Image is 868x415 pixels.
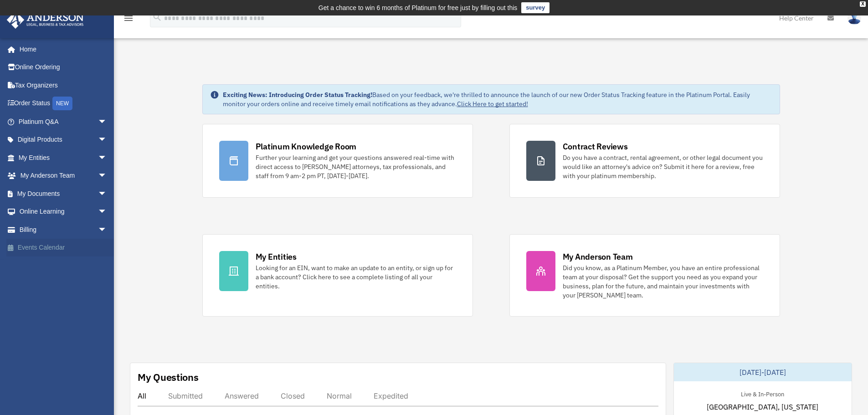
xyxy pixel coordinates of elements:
[563,153,763,180] div: Do you have a contract, rental agreement, or other legal document you would like an attorney's ad...
[138,370,199,384] div: My Questions
[563,141,628,152] div: Contract Reviews
[98,184,116,203] span: arrow_drop_down
[509,234,780,317] a: My Anderson Team Did you know, as a Platinum Member, you have an entire professional team at your...
[256,263,456,291] div: Looking for an EIN, want to make an update to an entity, or sign up for a bank account? Click her...
[6,58,121,77] a: Online Ordering
[202,124,473,198] a: Platinum Knowledge Room Further your learning and get your questions answered real-time with dire...
[6,203,121,221] a: Online Learningarrow_drop_down
[6,131,121,149] a: Digital Productsarrow_drop_down
[52,97,72,110] div: NEW
[98,149,116,167] span: arrow_drop_down
[374,391,408,400] div: Expedited
[674,363,852,381] div: [DATE]-[DATE]
[6,76,121,94] a: Tax Organizers
[168,391,203,400] div: Submitted
[6,167,121,185] a: My Anderson Teamarrow_drop_down
[256,141,357,152] div: Platinum Knowledge Room
[563,251,633,262] div: My Anderson Team
[6,149,121,167] a: My Entitiesarrow_drop_down
[256,251,297,262] div: My Entities
[563,263,763,300] div: Did you know, as a Platinum Member, you have an entire professional team at your disposal? Get th...
[98,220,116,239] span: arrow_drop_down
[98,203,116,221] span: arrow_drop_down
[256,153,456,180] div: Further your learning and get your questions answered real-time with direct access to [PERSON_NAM...
[202,234,473,317] a: My Entities Looking for an EIN, want to make an update to an entity, or sign up for a bank accoun...
[6,184,121,203] a: My Documentsarrow_drop_down
[225,391,259,400] div: Answered
[521,2,550,13] a: survey
[4,11,87,29] img: Anderson Advisors Platinum Portal
[6,220,121,239] a: Billingarrow_drop_down
[223,91,372,99] strong: Exciting News: Introducing Order Status Tracking!
[457,100,528,108] a: Click Here to get started!
[98,167,116,185] span: arrow_drop_down
[6,239,121,257] a: Events Calendar
[98,131,116,149] span: arrow_drop_down
[223,90,772,108] div: Based on your feedback, we're thrilled to announce the launch of our new Order Status Tracking fe...
[6,113,121,131] a: Platinum Q&Aarrow_drop_down
[327,391,352,400] div: Normal
[847,11,861,25] img: User Pic
[123,13,134,24] i: menu
[734,389,791,398] div: Live & In-Person
[152,12,162,22] i: search
[6,40,116,58] a: Home
[707,401,818,412] span: [GEOGRAPHIC_DATA], [US_STATE]
[860,1,866,7] div: close
[509,124,780,198] a: Contract Reviews Do you have a contract, rental agreement, or other legal document you would like...
[318,2,518,13] div: Get a chance to win 6 months of Platinum for free just by filling out this
[6,94,121,113] a: Order StatusNEW
[123,16,134,24] a: menu
[138,391,146,400] div: All
[98,113,116,131] span: arrow_drop_down
[281,391,305,400] div: Closed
